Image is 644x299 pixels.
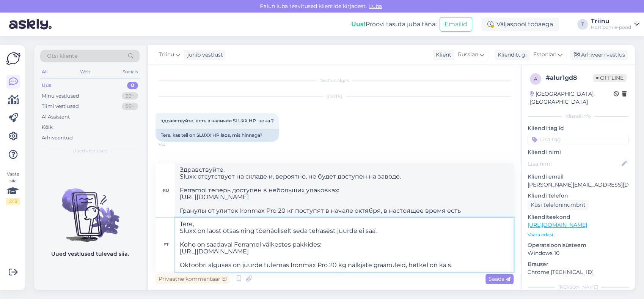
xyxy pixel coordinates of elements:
[40,67,49,77] div: All
[351,20,437,29] div: Proovi tasuta juba täna:
[34,175,146,243] img: No chats
[72,147,108,154] span: Uued vestlused
[163,238,168,251] div: et
[156,129,279,142] div: Tere, kas teil on SLUXX HP laos, mis hinnaga?
[481,17,559,31] div: Väljaspool tööaega
[488,275,510,282] span: Saada
[528,113,629,120] div: Kliendi info
[175,163,514,217] textarea: Здравствуйте, Sluxx отсутствует на складе и, вероятно, не будет доступен на заводе. Ferramol тепе...
[6,51,20,66] img: Askly Logo
[458,51,478,59] span: Russian
[121,67,140,77] div: Socials
[6,198,20,205] div: 2 / 3
[528,173,629,181] p: Kliendi email
[159,51,174,59] span: Triinu
[351,21,366,28] b: Uus!
[122,92,138,100] div: 99+
[163,184,169,197] div: ru
[156,93,514,100] div: [DATE]
[184,51,223,59] div: juhib vestlust
[158,142,186,148] span: 7:34
[175,218,514,272] textarea: Tere, Sluxx on laost otsas ning tõenäoliselt seda tehasest juurde ei saa. Kohe on saadaval Ferram...
[440,17,472,32] button: Emailid
[591,24,631,30] div: Horticom e-pood
[528,213,629,221] p: Klienditeekond
[570,50,628,60] div: Arhiveeri vestlus
[530,90,614,106] div: [GEOGRAPHIC_DATA], [GEOGRAPHIC_DATA]
[546,73,593,82] div: # alur1gd8
[533,51,556,59] span: Estonian
[591,18,631,24] div: Triinu
[79,67,92,77] div: Web
[528,200,589,210] div: Küsi telefoninumbrit
[367,3,384,9] span: Luba
[495,51,527,59] div: Klienditugi
[577,19,588,30] div: T
[42,82,52,89] div: Uus
[528,124,629,132] p: Kliendi tag'id
[42,123,53,131] div: Kõik
[161,118,274,123] span: здравствуйте, есть в наличии SLUXX HP цена ?
[528,284,629,291] div: [PERSON_NAME]
[156,77,514,84] div: Vestlus algas
[528,192,629,200] p: Kliendi telefon
[593,74,627,82] span: Offline
[528,160,620,168] input: Lisa nimi
[6,171,20,205] div: Vaata siia
[122,103,138,110] div: 99+
[42,103,79,110] div: Tiimi vestlused
[528,221,587,228] a: [URL][DOMAIN_NAME]
[528,260,629,268] p: Brauser
[156,274,229,284] div: Privaatne kommentaar
[528,181,629,189] p: [PERSON_NAME][EMAIL_ADDRESS][DOMAIN_NAME]
[528,231,629,238] p: Vaata edasi ...
[433,51,451,59] div: Klient
[534,76,537,82] span: a
[42,134,73,142] div: Arhiveeritud
[528,134,629,145] input: Lisa tag
[591,18,639,30] a: TriinuHorticom e-pood
[42,92,79,100] div: Minu vestlused
[528,249,629,257] p: Windows 10
[47,52,77,60] span: Otsi kliente
[528,268,629,276] p: Chrome [TECHNICAL_ID]
[51,250,129,258] p: Uued vestlused tulevad siia.
[127,82,138,89] div: 0
[528,148,629,156] p: Kliendi nimi
[528,241,629,249] p: Operatsioonisüsteem
[42,113,70,121] div: AI Assistent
